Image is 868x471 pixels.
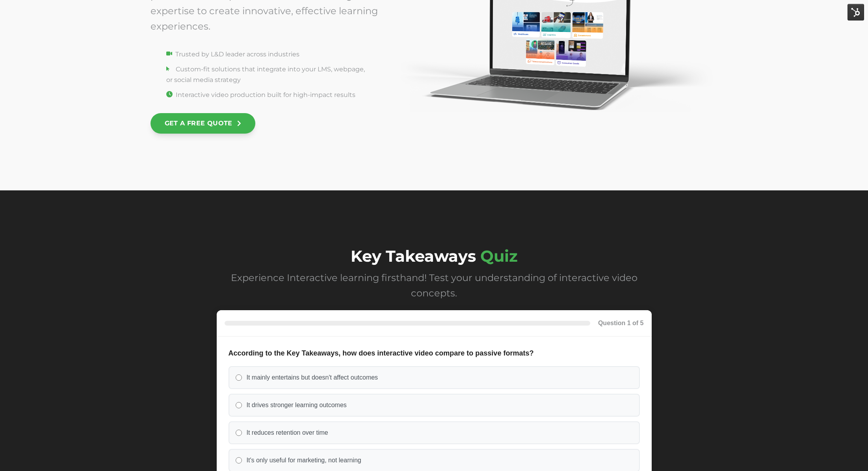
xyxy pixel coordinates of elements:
span: Custom-fit solutions that integrate into your LMS, webpage, or social media strategy [166,65,365,84]
span: Interactive video production built for high-impact results [176,91,355,99]
span: It mainly entertains but doesn't affect outcomes [247,374,378,382]
input: It drives stronger learning outcomes [236,402,242,408]
span: Trusted by L&D leader across industries [175,50,299,58]
span: Key Takeaways [351,246,476,266]
span: It's only useful for marketing, not learning [247,456,361,465]
img: HubSpot Tools Menu Toggle [848,4,864,20]
a: GET A FREE QUOTE [151,113,255,134]
input: It's only useful for marketing, not learning [236,457,242,464]
input: It mainly entertains but doesn't affect outcomes [236,374,242,381]
span: Experience Interactive learning firsthand! Test your understanding of interactive video concepts. [231,272,638,299]
legend: According to the Key Takeaways, how does interactive video compare to passive formats? [229,348,534,358]
span: It drives stronger learning outcomes [247,401,347,410]
div: Question 1 of 5 [598,318,644,328]
span: It reduces retention over time [247,429,328,437]
span: Quiz [480,246,518,266]
input: It reduces retention over time [236,430,242,436]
